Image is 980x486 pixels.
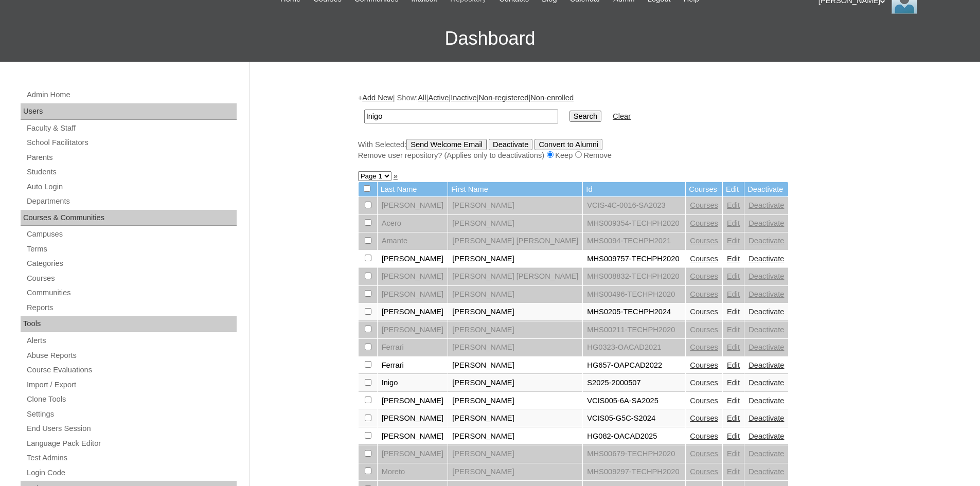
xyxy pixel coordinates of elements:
td: Courses [686,182,722,197]
a: Inactive [451,94,477,102]
td: MHS0094-TECHPH2021 [583,232,685,250]
td: Amante [378,232,448,250]
td: [PERSON_NAME] [448,392,582,410]
td: S2025-2000507 [583,374,685,392]
a: Courses [690,414,718,422]
a: Edit [727,201,740,209]
td: [PERSON_NAME] [448,197,582,214]
a: Deactivate [749,255,784,263]
a: Reports [26,301,237,314]
td: VCIS05-G5C-S2024 [583,410,685,427]
a: Departments [26,195,237,208]
a: Edit [727,379,740,387]
a: Courses [690,432,718,440]
a: Courses [690,467,718,476]
a: Edit [727,449,740,458]
input: Deactivate [489,139,532,150]
td: [PERSON_NAME] [378,445,448,463]
td: [PERSON_NAME] [378,197,448,214]
td: [PERSON_NAME] [448,445,582,463]
a: Courses [690,361,718,369]
a: Faculty & Staff [26,122,237,135]
a: Edit [727,414,740,422]
a: Communities [26,286,237,299]
div: Courses & Communities [21,210,237,226]
a: Auto Login [26,181,237,193]
a: Courses [690,272,718,280]
td: Id [583,182,685,197]
a: Non-enrolled [530,94,574,102]
a: Students [26,166,237,178]
td: Inigo [378,374,448,392]
td: [PERSON_NAME] [448,410,582,427]
a: » [394,172,398,180]
td: [PERSON_NAME] [378,392,448,410]
a: Deactivate [749,308,784,316]
a: Edit [727,326,740,334]
td: HG0323-OACAD2021 [583,339,685,356]
td: [PERSON_NAME] [448,339,582,356]
td: [PERSON_NAME] [PERSON_NAME] [448,268,582,285]
a: Add New [362,94,393,102]
input: Convert to Alumni [534,139,602,150]
td: [PERSON_NAME] [448,215,582,232]
a: Edit [727,237,740,245]
div: + | Show: | | | | [358,93,867,160]
td: [PERSON_NAME] [448,321,582,339]
a: Edit [727,432,740,440]
td: [PERSON_NAME] [PERSON_NAME] [448,232,582,250]
td: [PERSON_NAME] [378,303,448,321]
input: Send Welcome Email [406,139,487,150]
td: MHS00496-TECHPH2020 [583,286,685,303]
a: End Users Session [26,422,237,435]
a: Parents [26,151,237,164]
a: Deactivate [749,201,784,209]
td: MHS009757-TECHPH2020 [583,250,685,268]
input: Search [364,110,558,123]
td: MHS009297-TECHPH2020 [583,463,685,481]
td: Last Name [378,182,448,197]
a: Abuse Reports [26,349,237,362]
td: [PERSON_NAME] [448,303,582,321]
a: Edit [727,361,740,369]
a: Courses [690,290,718,298]
a: Edit [727,397,740,405]
a: Deactivate [749,219,784,227]
td: MHS00211-TECHPH2020 [583,321,685,339]
a: Categories [26,257,237,270]
td: HG082-OACAD2025 [583,428,685,445]
a: Non-registered [478,94,528,102]
a: Deactivate [749,414,784,422]
div: Users [21,103,237,120]
td: Acero [378,215,448,232]
td: [PERSON_NAME] [448,250,582,268]
a: Terms [26,243,237,256]
a: Settings [26,408,237,421]
td: Deactivate [744,182,788,197]
a: Deactivate [749,237,784,245]
td: [PERSON_NAME] [378,286,448,303]
td: HG657-OAPCAD2022 [583,357,685,374]
td: Edit [723,182,744,197]
td: First Name [448,182,582,197]
td: Ferrari [378,357,448,374]
td: VCIS005-6A-SA2025 [583,392,685,410]
a: Clone Tools [26,393,237,406]
a: Edit [727,343,740,351]
a: Deactivate [749,397,784,405]
a: Active [428,94,449,102]
a: Deactivate [749,343,784,351]
a: Language Pack Editor [26,437,237,450]
td: [PERSON_NAME] [378,428,448,445]
a: Courses [26,272,237,285]
a: Courses [690,449,718,458]
div: Remove user repository? (Applies only to deactivations) Keep Remove [358,150,867,161]
a: Edit [727,219,740,227]
td: MHS00679-TECHPH2020 [583,445,685,463]
a: Courses [690,397,718,405]
td: VCIS-4C-0016-SA2023 [583,197,685,214]
td: [PERSON_NAME] [378,268,448,285]
a: Import / Export [26,379,237,391]
td: MHS009354-TECHPH2020 [583,215,685,232]
a: Test Admins [26,452,237,464]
